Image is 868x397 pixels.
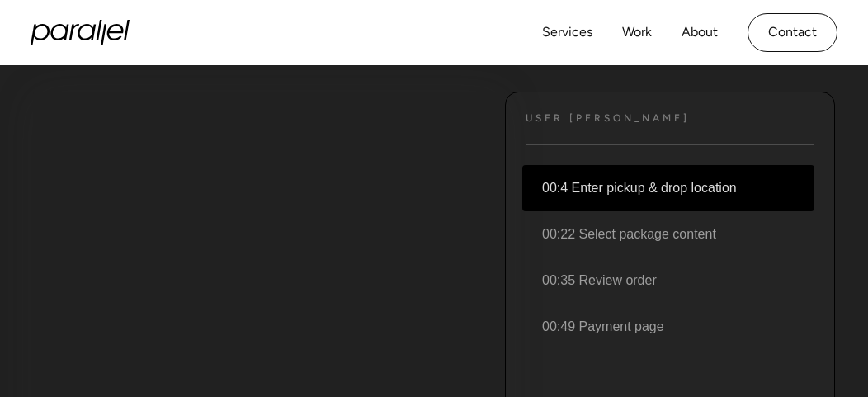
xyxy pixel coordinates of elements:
[522,211,814,258] li: 00:22 Select package content
[542,21,592,45] a: Services
[622,21,652,45] a: Work
[682,21,718,45] a: About
[526,112,690,125] h4: User [PERSON_NAME]
[748,13,837,52] a: Contact
[522,258,814,304] li: 00:35 Review order
[522,165,814,211] li: 00:4 Enter pickup & drop location
[31,20,130,45] a: home
[522,304,814,350] li: 00:49 Payment page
